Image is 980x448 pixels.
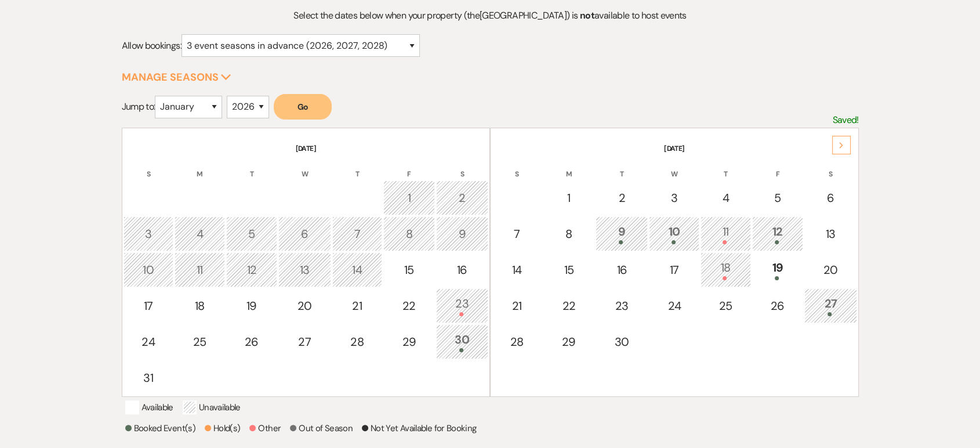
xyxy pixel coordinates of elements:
[233,333,271,351] div: 26
[758,259,797,280] div: 19
[655,189,693,207] div: 3
[442,295,482,316] div: 23
[550,333,588,351] div: 29
[130,333,168,351] div: 24
[122,100,155,113] span: Jump to:
[442,225,482,243] div: 9
[550,261,588,279] div: 15
[274,94,332,120] button: Go
[130,369,168,386] div: 31
[602,261,641,279] div: 16
[278,155,331,179] th: W
[602,189,641,207] div: 2
[122,72,231,82] button: Manage Seasons
[181,225,219,243] div: 4
[285,297,324,315] div: 20
[122,39,182,52] span: Allow bookings:
[125,400,173,414] p: Available
[175,155,225,179] th: M
[383,155,434,179] th: F
[436,155,488,179] th: S
[181,333,219,351] div: 25
[707,259,745,280] div: 18
[758,223,797,244] div: 12
[290,421,353,435] p: Out of Season
[492,129,857,154] th: [DATE]
[362,421,476,435] p: Not Yet Available for Booking
[124,129,489,154] th: [DATE]
[442,189,482,207] div: 2
[550,225,588,243] div: 8
[390,225,428,243] div: 8
[130,297,168,315] div: 17
[580,9,594,21] strong: not
[339,297,376,315] div: 21
[550,189,588,207] div: 1
[655,297,693,315] div: 24
[811,261,850,279] div: 20
[249,421,281,435] p: Other
[390,261,428,279] div: 15
[707,223,745,244] div: 11
[752,155,803,179] th: F
[707,189,745,207] div: 4
[811,295,850,316] div: 27
[226,155,277,179] th: T
[655,223,693,244] div: 10
[649,155,699,179] th: W
[804,155,856,179] th: S
[602,333,641,351] div: 30
[758,297,797,315] div: 26
[332,155,383,179] th: T
[233,261,271,279] div: 12
[124,155,174,179] th: S
[758,189,797,207] div: 5
[339,225,376,243] div: 7
[390,333,428,351] div: 29
[442,261,482,279] div: 16
[811,189,850,207] div: 6
[602,297,641,315] div: 23
[492,155,542,179] th: S
[498,261,536,279] div: 14
[550,297,588,315] div: 22
[390,297,428,315] div: 22
[125,421,195,435] p: Booked Event(s)
[832,113,858,128] p: Saved!
[130,225,168,243] div: 3
[811,225,850,243] div: 13
[707,297,745,315] div: 25
[655,261,693,279] div: 17
[285,333,324,351] div: 27
[213,8,766,23] p: Select the dates below when your property (the [GEOGRAPHIC_DATA] ) is available to host events
[596,155,648,179] th: T
[339,261,376,279] div: 14
[233,297,271,315] div: 19
[339,333,376,351] div: 28
[498,333,536,351] div: 28
[442,331,482,352] div: 30
[205,421,241,435] p: Hold(s)
[700,155,751,179] th: T
[233,225,271,243] div: 5
[498,297,536,315] div: 21
[181,297,219,315] div: 18
[130,261,168,279] div: 10
[285,225,324,243] div: 6
[390,189,428,207] div: 1
[602,223,641,244] div: 9
[285,261,324,279] div: 13
[183,400,241,414] p: Unavailable
[181,261,219,279] div: 11
[498,225,536,243] div: 7
[543,155,594,179] th: M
